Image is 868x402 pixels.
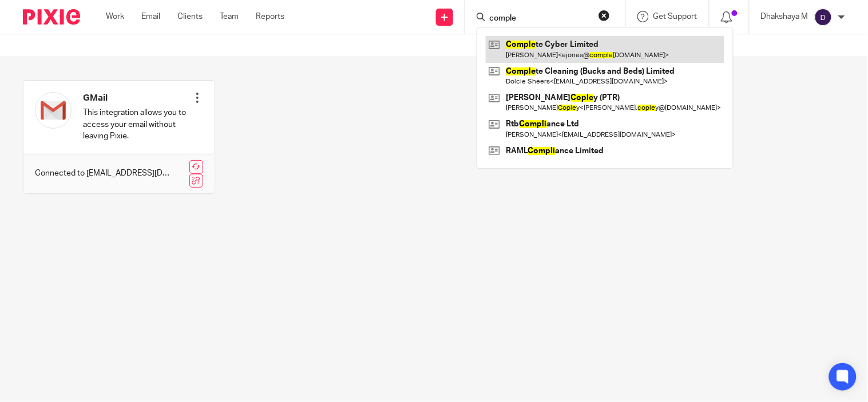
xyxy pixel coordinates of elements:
[106,11,124,22] a: Work
[23,9,80,25] img: Pixie
[220,11,239,22] a: Team
[35,168,169,179] p: Connected to [EMAIL_ADDRESS][DOMAIN_NAME]
[83,92,192,104] h4: GMail
[653,13,697,21] span: Get Support
[35,92,72,129] img: gmail.svg
[599,10,610,21] button: Clear
[83,107,192,142] p: This integration allows you to access your email without leaving Pixie.
[814,8,833,26] img: svg%3E
[256,11,284,22] a: Reports
[488,14,591,24] input: Search
[141,11,160,22] a: Email
[177,11,203,22] a: Clients
[761,11,808,22] p: Dhakshaya M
